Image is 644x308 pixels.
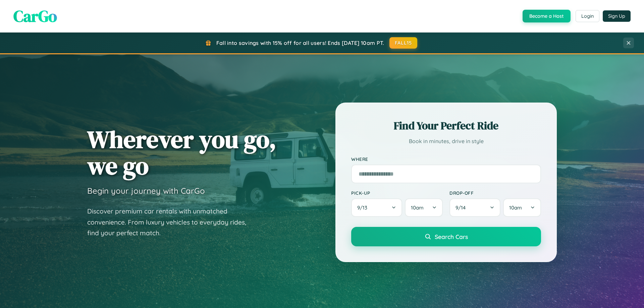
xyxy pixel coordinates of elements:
[435,233,468,240] span: Search Cars
[351,118,541,133] h2: Find Your Perfect Ride
[509,204,522,211] span: 10am
[603,10,631,22] button: Sign Up
[503,198,541,217] button: 10am
[411,204,424,211] span: 10am
[13,5,57,27] span: CarGo
[523,10,571,22] button: Become a Host
[455,204,469,211] span: 9 / 14
[449,190,541,196] label: Drop-off
[449,198,500,217] button: 9/14
[351,227,541,246] button: Search Cars
[357,204,371,211] span: 9 / 13
[576,10,599,22] button: Login
[351,198,402,217] button: 9/13
[87,126,276,179] h1: Wherever you go, we go
[405,198,443,217] button: 10am
[351,156,541,162] label: Where
[351,190,443,196] label: Pick-up
[351,136,541,146] p: Book in minutes, drive in style
[216,40,384,46] span: Fall into savings with 15% off for all users! Ends [DATE] 10am PT.
[389,37,418,49] button: FALL15
[87,206,255,239] p: Discover premium car rentals with unmatched convenience. From luxury vehicles to everyday rides, ...
[87,186,205,196] h3: Begin your journey with CarGo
